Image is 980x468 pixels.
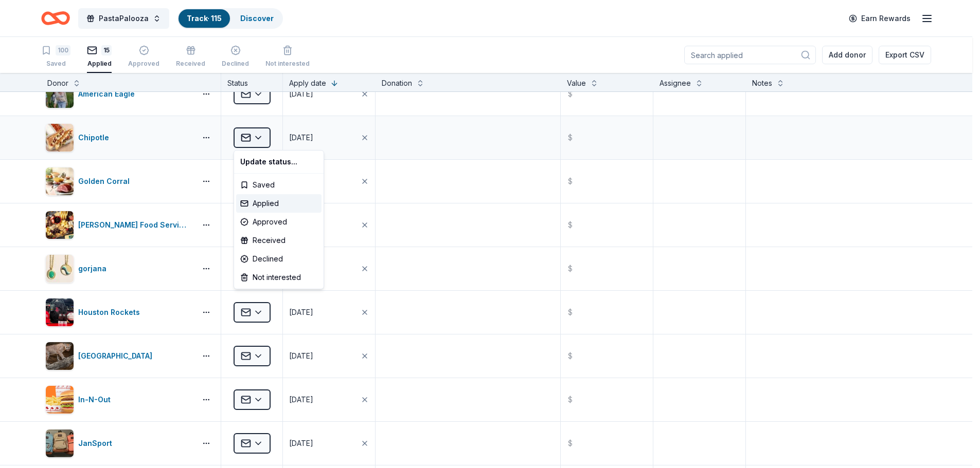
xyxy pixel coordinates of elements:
div: Applied [236,194,322,213]
div: Update status... [236,153,322,171]
div: Received [236,231,322,250]
div: Saved [236,176,322,194]
div: Declined [236,250,322,268]
div: Approved [236,213,322,231]
div: Not interested [236,268,322,287]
